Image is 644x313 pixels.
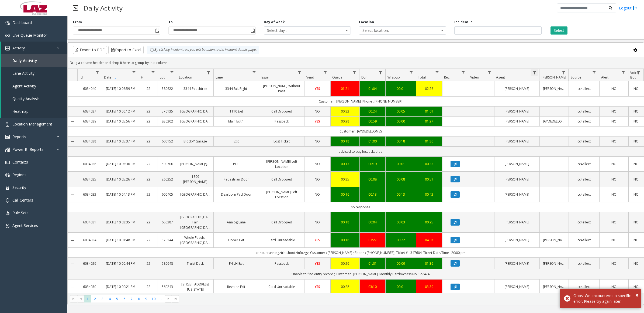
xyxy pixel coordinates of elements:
[363,139,382,144] div: 01:00
[351,69,358,76] a: Queue Filter Menu
[363,237,382,243] a: 03:27
[161,139,174,144] a: 600152
[217,261,255,266] a: P4 LH Exit
[180,174,210,184] a: 1899 [PERSON_NAME]
[389,177,413,182] a: 00:08
[5,160,10,165] img: 'icon'
[498,109,536,114] a: [PERSON_NAME]
[308,177,327,182] a: NO
[308,139,327,144] a: NO
[262,189,301,200] a: [PERSON_NAME] Left Location
[603,261,625,266] a: NO
[389,192,413,197] div: 00:13
[217,237,255,243] a: Upper Exit
[572,237,596,243] a: cc4allext
[180,215,210,230] a: [GEOGRAPHIC_DATA] Fair [GEOGRAPHIC_DATA]
[420,237,439,243] div: 04:07
[363,86,382,91] a: 01:04
[315,162,320,166] span: NO
[322,69,329,76] a: Vend Filter Menu
[420,177,439,182] a: 00:51
[5,186,10,190] img: 'icon'
[142,284,155,289] a: 22
[250,69,258,76] a: Lane Filter Menu
[334,177,356,182] div: 00:35
[363,192,382,197] div: 00:13
[180,161,210,166] a: [PERSON_NAME]/[GEOGRAPHIC_DATA]
[572,109,596,114] a: cc4allext
[543,261,565,266] a: [PERSON_NAME]
[377,69,384,76] a: Dur Filter Menu
[334,220,356,225] a: 00:18
[389,237,413,243] a: 00:22
[12,20,32,25] span: Dashboard
[217,177,255,182] a: Pedestrian Door
[12,96,40,101] span: Quality Analysis
[77,248,644,258] td: cc not scanning>trblshoot>info>gv; Customer : [PERSON_NAME] ; Phone : [PHONE_NUMBER]; Ticket # : ...
[180,261,210,266] a: Truist Deck
[334,192,356,197] a: 00:16
[603,220,625,225] a: NO
[603,161,625,166] a: NO
[334,109,356,114] a: 00:32
[498,139,536,144] a: [PERSON_NAME]
[498,161,536,166] a: [PERSON_NAME]
[308,86,327,91] a: YES
[142,109,155,114] a: 22
[12,121,52,127] span: Location Management
[363,119,382,124] a: 00:59
[420,109,439,114] a: 01:01
[73,46,107,54] button: Export to PDF
[68,262,77,266] a: Collapse Details
[5,224,10,228] img: 'icon'
[12,45,25,50] span: Activity
[389,119,413,124] a: 00:00
[632,139,640,144] a: NO
[308,109,327,114] a: NO
[108,46,144,54] button: Export to Excel
[105,86,135,91] a: [DATE] 10:06:59 PM
[389,109,413,114] div: 00:05
[12,71,34,76] span: Lane Activity
[217,109,255,114] a: 1110 Exit
[363,261,382,266] a: 01:01
[420,192,439,197] a: 00:42
[363,161,382,166] a: 00:19
[262,109,301,114] a: Call Dropped
[363,220,382,225] a: 00:04
[180,119,210,124] a: [GEOGRAPHIC_DATA]
[620,69,627,76] a: Alert Filter Menu
[149,69,157,76] a: H Filter Menu
[262,139,301,144] a: Lost Ticket
[1,54,67,67] a: Daily Activity
[334,119,356,124] a: 00:28
[262,83,301,94] a: [PERSON_NAME] Without Pass
[262,261,301,266] a: Passback
[420,139,439,144] a: 01:36
[632,177,640,182] a: NO
[572,139,596,144] a: cc4allext
[498,220,536,225] a: [PERSON_NAME]
[180,192,210,197] a: [GEOGRAPHIC_DATA]
[498,192,536,197] a: [PERSON_NAME]
[262,220,301,225] a: Call Dropped
[334,139,356,144] div: 00:18
[389,161,413,166] a: 00:01
[180,235,210,245] a: Whole Foods - [GEOGRAPHIC_DATA]
[572,220,596,225] a: cc4allext
[105,261,135,266] a: [DATE] 10:00:44 PM
[498,119,536,124] a: [PERSON_NAME]
[363,109,382,114] div: 00:24
[5,21,10,25] img: 'icon'
[315,139,320,144] span: NO
[334,237,356,243] a: 00:18
[498,237,536,243] a: [PERSON_NAME]
[632,237,640,243] a: NO
[12,134,26,139] span: Reports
